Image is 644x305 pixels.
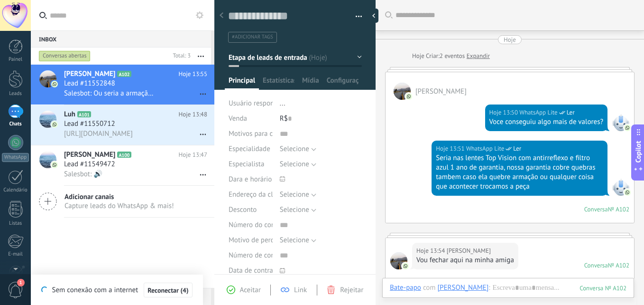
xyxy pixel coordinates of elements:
div: Hoje 13:50 [489,108,520,117]
div: Data de contrato [229,263,273,278]
div: Total: 3 [169,51,191,61]
img: icon [51,81,58,87]
span: Capture leads do WhatsApp & mais! [64,201,174,210]
span: Endereço da clínica [229,191,287,198]
div: Inbox [31,30,211,48]
span: : [488,283,490,293]
div: Dara e horário [229,172,273,187]
span: Willian Fraga [394,83,411,100]
span: Usuário responsável [229,99,290,108]
img: icon [51,162,58,168]
span: Desconto [229,206,257,213]
span: Lead #11549472 [64,160,115,169]
span: WhatsApp Lite [466,144,504,153]
a: avataricon[PERSON_NAME]A102Hoje 13:55Lead #11552848Salesbot: Ou seria a armação mesmo [31,65,214,105]
button: Selecione [280,187,316,202]
button: Selecione [280,233,316,248]
img: icon [51,121,58,128]
div: № A102 [608,205,629,213]
div: Especialidade [229,142,273,157]
span: Rejeitar [340,286,363,295]
span: Ler [567,108,575,117]
span: Selecione [280,190,309,199]
span: Reconectar (4) [147,287,188,294]
span: Willian Fraga [447,246,491,256]
span: A101 [77,111,91,117]
span: [URL][DOMAIN_NAME] [64,129,133,138]
div: Painel [2,57,29,63]
div: Hoje [412,51,426,61]
span: Selecione [280,205,309,214]
button: Selecione [280,202,316,218]
img: com.amocrm.amocrmwa.svg [405,93,412,100]
button: Mais [191,48,211,65]
span: Configurações [327,76,359,90]
div: Listas [2,220,29,227]
div: Willian Fraga [438,283,489,292]
span: Salesbot: 🔊 [64,170,102,179]
span: Especialidade [229,145,270,152]
span: Luh [64,110,75,119]
button: Selecione [280,142,316,157]
div: Especialista [229,157,273,172]
span: Selecione [280,236,309,245]
span: [PERSON_NAME] [64,69,115,79]
div: Desconto [229,202,273,218]
span: Hoje 13:55 [179,69,207,79]
span: Principal [229,76,255,90]
div: Leads [2,91,29,97]
img: com.amocrm.amocrmwa.svg [624,124,631,131]
span: WhatsApp Lite [612,179,629,196]
span: Selecione [280,160,309,169]
div: Motivo de perda [229,233,273,248]
a: Expandir [467,51,490,61]
div: Conversa [584,205,608,213]
div: Voce conseguiu algo mais de valores? [489,117,603,127]
span: Estatísticas [263,76,294,90]
div: Hoje [504,35,516,44]
span: Willian Fraga [390,252,407,269]
div: Calendário [2,187,29,193]
span: WhatsApp Lite [519,108,557,117]
span: [PERSON_NAME] [64,150,115,160]
span: Salesbot: Ou seria a armação mesmo [64,89,155,98]
span: 1 [17,279,25,286]
span: Lead #11550712 [64,119,115,129]
div: Sem conexão com a internet [41,282,192,298]
span: Willian Fraga [415,87,467,96]
button: Selecione [280,157,316,172]
button: Reconectar (4) [144,283,192,298]
span: WhatsApp Lite [612,114,629,131]
img: com.amocrm.amocrmwa.svg [402,263,409,269]
div: Seria nas lentes Top Vision com antirreflexo e filtro azul 1 ano de garantia, nossa garantia cobr... [436,153,603,191]
div: Motivos para contato [229,126,273,142]
img: com.amocrm.amocrmwa.svg [624,189,631,196]
a: avataricon[PERSON_NAME]A100Hoje 13:47Lead #11549472Salesbot: 🔊 [31,145,214,185]
div: Venda [229,111,273,126]
div: 102 [580,284,626,292]
span: Dara e horário [229,176,272,183]
span: ... [280,99,285,108]
div: Hoje 13:54 [416,246,447,256]
span: 2 eventos [440,51,465,61]
span: com [423,283,436,293]
a: avatariconLuhA101Hoje 13:48Lead #11550712[URL][DOMAIN_NAME] [31,105,214,145]
div: Conversa [584,261,608,269]
span: Copilot [634,141,643,163]
span: Especialista [229,161,264,168]
span: A100 [117,152,131,158]
span: Ler [513,144,521,153]
span: Data de contrato [229,267,279,274]
div: Vou fechar aqui na minha amiga [416,256,514,265]
span: Número de contrato [229,252,289,259]
span: Lead #11552848 [64,79,115,88]
div: № A102 [608,261,629,269]
span: Motivo de perda [229,237,278,244]
div: ocultar [369,9,378,23]
span: Selecione [280,144,309,153]
span: Motivos para contato [229,130,293,137]
div: Número do convênio [229,218,273,233]
div: Criar: [412,51,490,61]
div: R$ [280,111,362,126]
span: Número do convênio [229,221,292,229]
